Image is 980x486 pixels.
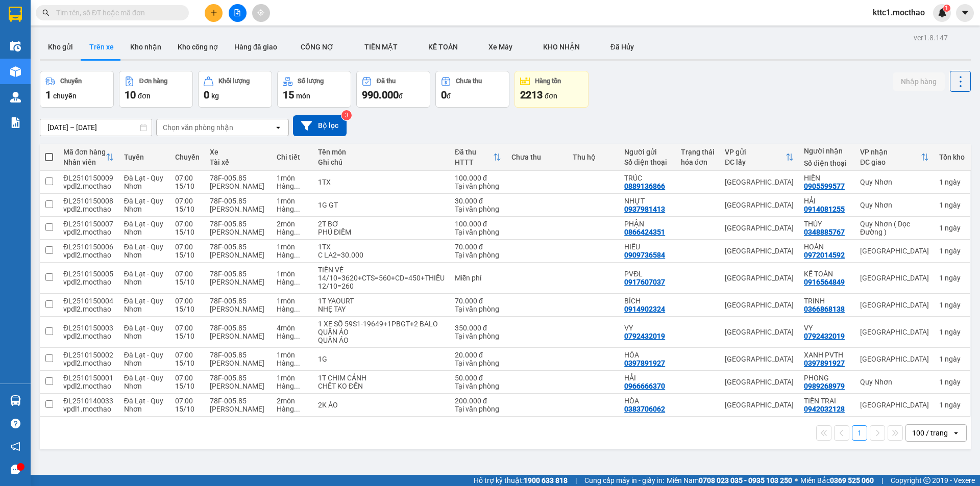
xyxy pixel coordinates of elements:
[63,182,114,190] div: vpdl2.mocthao
[804,297,850,305] div: TRINH
[514,71,589,108] button: Hàng tồn2213đơn
[804,251,845,259] div: 0972014592
[681,148,715,156] div: Trạng thái
[455,220,501,228] div: 100.000 đ
[520,89,543,101] span: 2213
[852,425,867,441] button: 1
[294,205,300,213] span: ...
[138,92,151,100] span: đơn
[961,8,970,17] span: caret-down
[40,71,114,108] button: Chuyến1chuyến
[294,382,300,390] span: ...
[124,324,163,340] span: Đà Lạt - Quy Nhơn
[511,153,563,161] div: Chưa thu
[226,35,285,59] button: Hàng đã giao
[725,401,794,409] div: [GEOGRAPHIC_DATA]
[455,148,493,156] div: Đã thu
[939,178,965,186] div: 1
[210,251,266,259] div: [PERSON_NAME]
[277,197,308,205] div: 1 món
[804,243,850,251] div: HOÀN
[545,92,557,100] span: đơn
[455,297,501,305] div: 70.000 đ
[318,266,445,290] div: TIỀN VÉ 14/10=3620+CTS=560+CD=450+THIẾU 12/10=260
[860,247,929,255] div: [GEOGRAPHIC_DATA]
[428,43,458,51] span: KẾ TOÁN
[362,89,399,101] span: 990.000
[865,6,933,19] span: kttc1.mocthao
[804,147,850,155] div: Người nhận
[804,197,850,205] div: HẢI
[725,247,794,255] div: [GEOGRAPHIC_DATA]
[939,247,965,255] div: 1
[175,270,200,278] div: 07:00
[45,89,51,101] span: 1
[624,397,671,405] div: HÒA
[63,205,114,213] div: vpdl2.mocthao
[455,251,501,259] div: Tại văn phòng
[939,274,965,282] div: 1
[318,374,445,382] div: 1T CHIM CẢNH
[63,278,114,286] div: vpdl2.mocthao
[294,228,300,236] span: ...
[624,270,671,278] div: PVĐL
[40,35,81,59] button: Kho gửi
[804,351,850,359] div: XANH PVTH
[124,220,163,236] span: Đà Lạt - Quy Nhơn
[624,220,671,228] div: PHẬN
[624,324,671,332] div: VY
[804,382,845,390] div: 0989268979
[624,374,671,382] div: HẢI
[125,89,136,101] span: 10
[939,378,965,386] div: 1
[860,401,929,409] div: [GEOGRAPHIC_DATA]
[10,41,21,52] img: warehouse-icon
[294,359,300,367] span: ...
[211,92,219,100] span: kg
[175,382,200,390] div: 15/10
[175,205,200,213] div: 15/10
[860,355,929,363] div: [GEOGRAPHIC_DATA]
[210,374,266,382] div: 78F-005.85
[624,278,665,286] div: 0917607037
[210,158,266,166] div: Tài xế
[624,205,665,213] div: 0937981413
[210,148,266,156] div: Xe
[210,351,266,359] div: 78F-005.85
[210,332,266,340] div: [PERSON_NAME]
[63,351,114,359] div: ĐL2510150002
[725,224,794,232] div: [GEOGRAPHIC_DATA]
[624,305,665,313] div: 0914902324
[447,92,451,100] span: đ
[860,274,929,282] div: [GEOGRAPHIC_DATA]
[318,297,445,305] div: 1T YAOURT
[341,110,352,120] sup: 3
[56,7,177,18] input: Tìm tên, số ĐT hoặc mã đơn
[624,148,671,156] div: Người gửi
[624,174,671,182] div: TRÚC
[804,182,845,190] div: 0905599577
[81,35,122,59] button: Trên xe
[63,297,114,305] div: ĐL2510150004
[455,243,501,251] div: 70.000 đ
[63,374,114,382] div: ĐL2510150001
[210,324,266,332] div: 78F-005.85
[63,382,114,390] div: vpdl2.mocthao
[573,153,614,161] div: Thu hộ
[277,205,308,213] div: Hàng thông thường
[945,5,948,12] span: 1
[210,9,217,16] span: plus
[624,182,665,190] div: 0889136866
[277,397,308,405] div: 2 món
[124,397,163,413] span: Đà Lạt - Quy Nhơn
[210,397,266,405] div: 78F-005.85
[210,359,266,367] div: [PERSON_NAME]
[450,144,506,171] th: Toggle SortBy
[210,205,266,213] div: [PERSON_NAME]
[63,270,114,278] div: ĐL2510150005
[455,332,501,340] div: Tại văn phòng
[455,228,501,236] div: Tại văn phòng
[318,243,445,251] div: 1TX
[945,301,961,309] span: ngày
[119,71,193,108] button: Đơn hàng10đơn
